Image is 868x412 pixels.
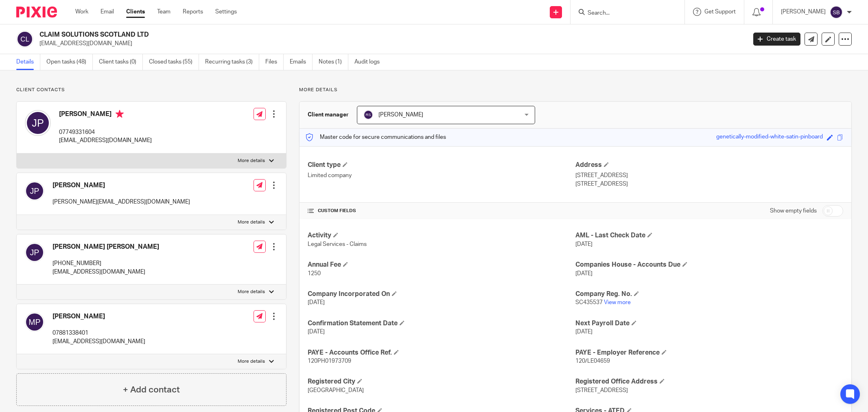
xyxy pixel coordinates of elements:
a: Email [101,8,114,16]
span: SC435537 [575,300,603,305]
span: [DATE] [308,329,325,335]
span: Legal Services - Claims [308,241,367,247]
h4: + Add contact [123,384,180,396]
a: Closed tasks (55) [149,54,199,70]
p: [EMAIL_ADDRESS][DOMAIN_NAME] [59,136,152,145]
p: [STREET_ADDRESS] [575,180,843,188]
img: svg%3E [25,312,44,332]
h4: Companies House - Accounts Due [575,261,843,269]
h4: [PERSON_NAME] [52,181,190,190]
a: Settings [215,8,237,16]
h4: PAYE - Accounts Office Ref. [308,348,575,357]
span: [PERSON_NAME] [378,112,423,118]
h4: Company Incorporated On [308,290,575,298]
span: [STREET_ADDRESS] [575,388,628,393]
img: svg%3E [25,243,44,262]
p: More details [238,158,265,164]
span: [GEOGRAPHIC_DATA] [308,388,364,393]
p: Limited company [308,171,575,180]
p: [PHONE_NUMBER] [52,259,159,267]
span: 1250 [308,271,321,276]
h4: [PERSON_NAME] [52,312,145,321]
span: [DATE] [575,241,593,247]
h4: Registered Office Address [575,377,843,386]
span: [DATE] [575,329,593,335]
p: Client contacts [16,87,286,93]
p: [EMAIL_ADDRESS][DOMAIN_NAME] [52,268,159,276]
h4: PAYE - Employer Reference [575,348,843,357]
input: Search [587,10,660,17]
a: View more [604,300,631,305]
h4: Next Payroll Date [575,319,843,328]
a: Audit logs [354,54,386,70]
span: [DATE] [575,271,593,276]
a: Open tasks (48) [46,54,93,70]
h4: [PERSON_NAME] [59,110,152,120]
p: 07749331604 [59,128,152,136]
span: [DATE] [308,300,325,305]
h4: Annual Fee [308,261,575,269]
h3: Client manager [308,111,349,119]
a: Team [157,8,171,16]
p: [STREET_ADDRESS] [575,171,843,180]
h4: Activity [308,231,575,240]
img: svg%3E [830,6,843,19]
a: Recurring tasks (3) [205,54,259,70]
a: Work [75,8,88,16]
p: More details [238,289,265,295]
p: [EMAIL_ADDRESS][DOMAIN_NAME] [39,39,741,48]
a: Reports [183,8,203,16]
a: Emails [290,54,313,70]
p: More details [238,219,265,226]
p: More details [299,87,852,93]
img: Pixie [16,7,57,18]
p: More details [238,358,265,365]
a: Details [16,54,40,70]
a: Create task [753,33,800,46]
p: [EMAIL_ADDRESS][DOMAIN_NAME] [52,337,145,346]
img: svg%3E [363,110,373,120]
a: Client tasks (0) [99,54,143,70]
p: 07881338401 [52,329,145,337]
h4: CUSTOM FIELDS [308,208,575,214]
h4: [PERSON_NAME] [PERSON_NAME] [52,243,159,251]
i: Primary [116,110,124,118]
span: 120/LE04659 [575,358,610,364]
p: [PERSON_NAME][EMAIL_ADDRESS][DOMAIN_NAME] [52,198,190,206]
h4: Client type [308,161,575,169]
span: Get Support [704,9,736,15]
a: Files [265,54,284,70]
span: 120PH01973709 [308,358,351,364]
img: svg%3E [25,110,51,136]
h4: AML - Last Check Date [575,231,843,240]
img: svg%3E [16,31,33,48]
h4: Company Reg. No. [575,290,843,298]
h4: Confirmation Statement Date [308,319,575,328]
h2: CLAIM SOLUTIONS SCOTLAND LTD [39,31,601,39]
div: genetically-modified-white-satin-pinboard [716,133,823,142]
h4: Registered City [308,377,575,386]
h4: Address [575,161,843,169]
img: svg%3E [25,181,44,201]
a: Clients [126,8,145,16]
a: Notes (1) [319,54,348,70]
p: [PERSON_NAME] [781,8,826,16]
p: Master code for secure communications and files [306,133,446,141]
label: Show empty fields [770,207,817,215]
